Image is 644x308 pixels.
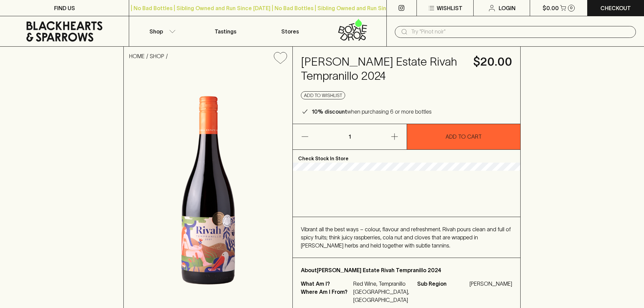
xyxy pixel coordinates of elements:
[301,266,512,274] p: About [PERSON_NAME] Estate Rivah Tempranillo 2024
[312,109,347,115] b: 10% discount
[301,288,352,304] p: Where Am I From?
[215,27,236,35] p: Tastings
[54,4,75,12] p: FIND US
[470,280,512,288] span: [PERSON_NAME]
[407,124,521,149] button: ADD TO CART
[446,133,482,141] p: ADD TO CART
[411,26,630,37] input: Try "Pinot noir"
[271,49,290,67] button: Add to wishlist
[129,16,193,46] button: Shop
[570,6,573,10] p: 0
[129,53,145,59] a: HOME
[150,53,164,59] a: SHOP
[193,16,258,46] a: Tastings
[499,4,516,12] p: Login
[437,4,462,12] p: Wishlist
[543,4,559,12] p: $0.00
[301,280,352,288] p: What Am I?
[293,150,520,163] p: Check Stock In Store
[301,226,511,248] span: Vibrant all the best ways – colour, flavour and refreshment. Rivah pours clean and full of spicy ...
[353,288,409,304] p: [GEOGRAPHIC_DATA], [GEOGRAPHIC_DATA]
[281,27,299,35] p: Stores
[341,124,358,149] p: 1
[301,55,465,83] h4: [PERSON_NAME] Estate Rivah Tempranillo 2024
[473,55,512,69] h4: $20.00
[258,16,322,46] a: Stores
[312,108,432,116] p: when purchasing 6 or more bottles
[301,91,345,99] button: Add to wishlist
[353,280,409,288] p: Red Wine, Tempranillo
[417,280,468,288] span: Sub Region
[149,27,163,35] p: Shop
[600,4,631,12] p: Checkout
